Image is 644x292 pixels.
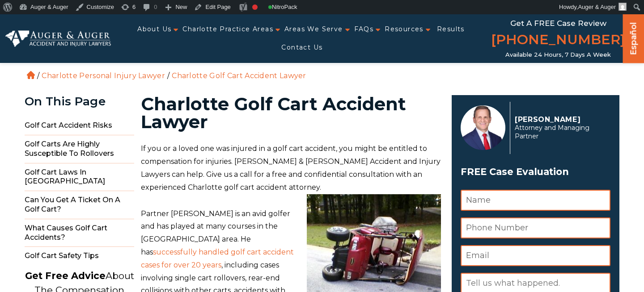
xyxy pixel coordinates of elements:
span: Golf Cart Safety Tips [25,247,134,265]
a: successfully handled golf cart accident cases for over 20 years [141,248,294,269]
a: Home [27,71,35,79]
span: Get a FREE Case Review [510,19,606,28]
a: Areas We Serve [284,20,343,38]
input: Name [461,190,610,211]
span: Golf Cart Accident Risks [25,117,134,135]
span: Available 24 Hours, 7 Days a Week [505,51,611,58]
a: About Us [137,20,171,38]
a: Charlotte Personal Injury Lawyer [42,71,165,80]
p: [PERSON_NAME] [515,115,606,124]
a: FAQs [354,20,374,38]
a: Contact Us [281,38,322,57]
span: Auger & Auger [578,4,616,10]
img: Herbert Auger [461,105,505,150]
span: Golf Carts Are Highly Susceptible to Rollovers [25,135,134,163]
div: On This Page [25,95,134,108]
span: Attorney and Managing Partner [515,124,606,141]
a: Resources [385,20,424,38]
img: Auger & Auger Accident and Injury Lawyers Logo [5,30,111,46]
span: Can You Get a Ticket on a Golf Cart? [25,191,134,219]
input: Email [461,245,610,266]
span: What Causes Golf Cart Accidents? [25,219,134,247]
h1: Charlotte Golf Cart Accident Lawyer [141,95,441,131]
a: Español [627,14,641,61]
a: Charlotte Practice Areas [182,20,273,38]
input: Phone Number [461,217,610,238]
div: Focus keyphrase not set [252,4,258,10]
strong: Get Free Advice [25,270,106,281]
li: Charlotte Golf Cart Accident Lawyer [169,71,309,80]
a: [PHONE_NUMBER] [491,30,625,51]
p: If you or a loved one was injured in a golf cart accident, you might be entitled to compensation ... [141,142,441,194]
span: Golf Cart Laws in [GEOGRAPHIC_DATA] [25,163,134,192]
span: FREE Case Evaluation [461,163,610,180]
a: Results [437,20,465,38]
